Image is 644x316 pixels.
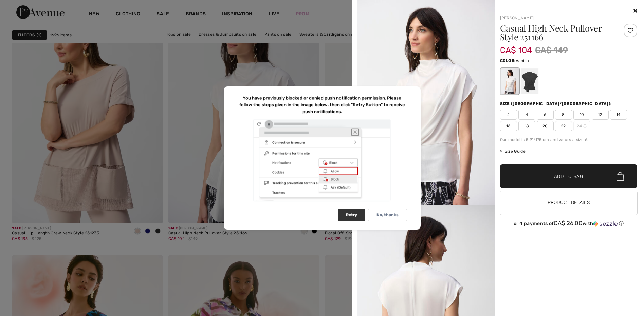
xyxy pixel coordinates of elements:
[501,68,518,94] div: Vanilla
[535,44,568,56] span: CA$ 149
[554,173,583,180] span: Add to Bag
[500,148,526,154] span: Size Guide
[15,5,29,11] span: Help
[500,24,614,41] h1: Casual High Neck Pullover Style 251166
[555,121,572,131] span: 22
[592,110,609,120] span: 12
[500,110,517,120] span: 2
[338,209,365,221] div: Retry
[573,110,590,120] span: 10
[239,96,405,114] p: You have previously blocked or denied push notification permission. Please follow the steps given...
[516,58,529,63] span: Vanilla
[583,124,587,128] img: ring-m.svg
[500,16,534,20] a: [PERSON_NAME]
[500,58,516,63] span: Color:
[500,220,638,227] div: or 4 payments of with
[537,110,554,120] span: 6
[520,68,538,94] div: Black
[500,220,638,229] div: or 4 payments ofCA$ 26.00withSezzle Click to learn more about Sezzle
[593,221,618,227] img: Sezzle
[554,220,583,226] span: CA$ 26.00
[500,39,532,55] span: CA$ 104
[500,191,638,215] button: Product Details
[500,101,613,107] div: Size ([GEOGRAPHIC_DATA]/[GEOGRAPHIC_DATA]):
[500,164,638,188] button: Add to Bag
[573,121,590,131] span: 24
[500,137,638,143] div: Our model is 5'9"/175 cm and wears a size 6.
[500,121,517,131] span: 16
[537,121,554,131] span: 20
[617,172,624,181] img: Bag.svg
[555,110,572,120] span: 8
[610,110,627,120] span: 14
[376,213,399,218] p: No, thanks
[518,110,535,120] span: 4
[518,121,535,131] span: 18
